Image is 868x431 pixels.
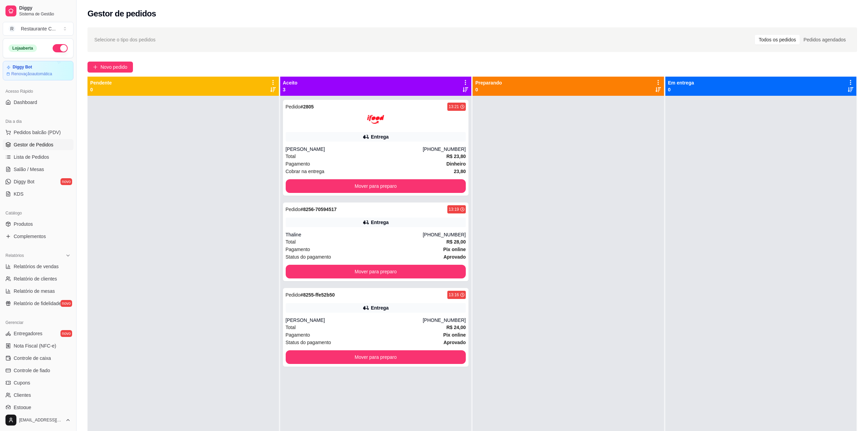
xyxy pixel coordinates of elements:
a: Controle de fiado [3,365,73,376]
strong: aprovado [444,340,466,345]
span: Pagamento [286,331,310,339]
p: 0 [475,86,502,93]
a: Relatórios de vendas [3,261,73,272]
a: Relatório de clientes [3,273,73,284]
span: Pedidos balcão (PDV) [14,129,61,136]
p: Aceito [283,79,298,86]
div: Restaurante C ... [21,25,56,32]
span: Salão / Mesas [14,166,44,173]
span: Status do pagamento [286,339,331,346]
a: Controle de caixa [3,353,73,364]
strong: # 2805 [300,104,314,109]
span: Gestor de Pedidos [14,141,53,148]
article: Renovação automática [11,71,52,77]
span: Pagamento [286,160,310,168]
button: Novo pedido [87,62,133,73]
span: Relatório de clientes [14,275,57,282]
a: KDS [3,188,73,199]
a: Produtos [3,219,73,230]
span: Controle de fiado [14,367,50,374]
span: Pagamento [286,246,310,253]
strong: # 8255-ffe52b50 [300,292,335,298]
span: Total [286,324,296,331]
p: Em entrega [668,79,694,86]
div: [PERSON_NAME] [286,317,423,324]
a: DiggySistema de Gestão [3,3,73,19]
div: Catálogo [3,208,73,219]
div: Entrega [371,304,389,311]
a: Estoque [3,402,73,413]
strong: R$ 23,80 [446,154,466,159]
span: R [9,25,15,32]
p: Preparando [475,79,502,86]
a: Diggy BotRenovaçãoautomática [3,61,73,80]
a: Dashboard [3,97,73,108]
button: Pedidos balcão (PDV) [3,127,73,138]
span: Dashboard [14,99,37,106]
strong: 23,80 [454,169,466,174]
div: [PERSON_NAME] [286,146,423,153]
span: Entregadores [14,330,42,337]
strong: R$ 24,00 [446,325,466,330]
span: Cobrar na entrega [286,168,325,175]
a: Salão / Mesas [3,164,73,175]
span: Status do pagamento [286,253,331,261]
button: Mover para preparo [286,179,466,193]
a: Cupons [3,377,73,388]
span: Pedido [286,207,301,212]
span: Clientes [14,392,31,399]
a: Gestor de Pedidos [3,139,73,150]
span: Relatórios [5,253,24,258]
span: Lista de Pedidos [14,154,49,160]
article: Diggy Bot [13,65,32,70]
img: ifood [367,111,384,128]
span: Selecione o tipo dos pedidos [94,36,155,43]
span: KDS [14,191,24,197]
div: [PHONE_NUMBER] [423,231,466,238]
span: plus [93,65,98,69]
a: Relatório de fidelidadenovo [3,298,73,309]
a: Lista de Pedidos [3,152,73,162]
span: Sistema de Gestão [19,11,71,17]
a: Relatório de mesas [3,286,73,297]
span: Complementos [14,233,46,240]
strong: Pix online [443,332,466,338]
span: Produtos [14,221,33,227]
span: Cupons [14,379,30,386]
span: Diggy [19,5,71,11]
strong: # 8256-70594517 [300,207,337,212]
span: Novo pedido [100,63,127,71]
div: Entrega [371,133,389,140]
div: Gerenciar [3,317,73,328]
span: Total [286,153,296,160]
div: Loja aberta [9,44,37,52]
button: Select a team [3,22,73,36]
a: Clientes [3,390,73,401]
span: Relatório de mesas [14,288,55,295]
button: Alterar Status [53,44,68,52]
div: [PHONE_NUMBER] [423,146,466,153]
h2: Gestor de pedidos [87,8,156,19]
a: Complementos [3,231,73,242]
p: 0 [668,86,694,93]
p: 0 [90,86,112,93]
strong: Pix online [443,247,466,252]
strong: Dinheiro [446,161,466,167]
strong: R$ 28,00 [446,239,466,245]
a: Nota Fiscal (NFC-e) [3,340,73,351]
div: Pedidos agendados [800,35,850,44]
span: Pedido [286,104,301,109]
button: [EMAIL_ADDRESS][DOMAIN_NAME] [3,412,73,428]
p: Pendente [90,79,112,86]
div: Thaline [286,231,423,238]
p: 3 [283,86,298,93]
strong: aprovado [444,254,466,260]
div: Dia a dia [3,116,73,127]
div: Todos os pedidos [755,35,800,44]
span: Relatórios de vendas [14,263,59,270]
div: [PHONE_NUMBER] [423,317,466,324]
div: 13:16 [449,292,459,298]
button: Mover para preparo [286,265,466,278]
button: Mover para preparo [286,350,466,364]
a: Diggy Botnovo [3,176,73,187]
